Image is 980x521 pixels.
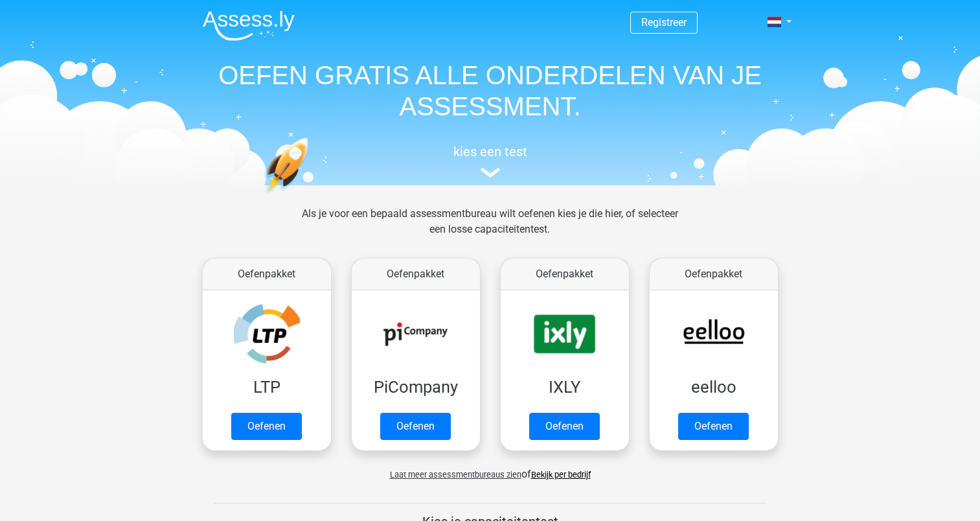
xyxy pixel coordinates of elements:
a: Bekijk per bedrijf [531,470,591,480]
span: Laat meer assessmentbureaus zien [390,470,521,480]
a: Oefenen [529,413,600,440]
h1: OEFEN GRATIS ALLE ONDERDELEN VAN JE ASSESSMENT. [192,60,788,122]
a: Oefenen [380,413,451,440]
a: Oefenen [678,413,749,440]
img: assessment [481,168,500,178]
img: oefenen [264,137,359,255]
img: Assessly [203,10,295,41]
a: Oefenen [231,413,302,440]
div: of [192,456,788,482]
a: kies een test [192,144,788,178]
h5: kies een test [192,144,788,159]
a: Registreer [641,16,687,29]
div: Als je voor een bepaald assessmentbureau wilt oefenen kies je die hier, of selecteer een losse ca... [291,206,689,253]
